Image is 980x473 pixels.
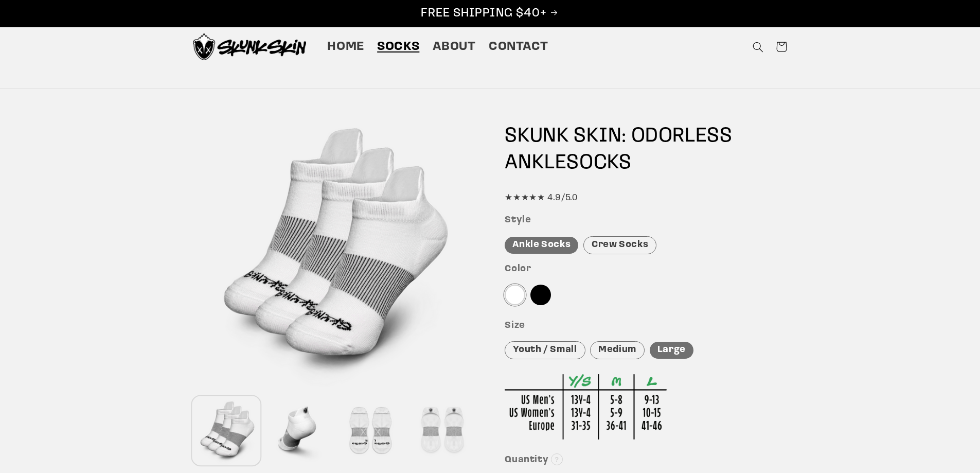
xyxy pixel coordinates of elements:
[321,32,371,61] a: Home
[505,320,787,332] h3: Size
[426,32,482,61] a: About
[505,264,787,275] h3: Color
[433,39,476,55] span: About
[193,33,306,60] img: Skunk Skin Anti-Odor Socks.
[489,39,548,55] span: Contact
[11,6,969,22] p: FREE SHIPPING $40+
[505,190,787,206] div: ★★★★★ 4.9/5.0
[327,39,364,55] span: Home
[650,342,693,359] div: Large
[505,454,787,466] h3: Quantity
[505,153,566,173] span: ANKLE
[505,374,667,440] img: Sizing Chart
[583,236,656,254] div: Crew Socks
[505,215,787,226] h3: Style
[482,32,555,61] a: Contact
[377,39,419,55] span: Socks
[371,32,426,61] a: Socks
[505,123,787,177] h1: SKUNK SKIN: ODORLESS SOCKS
[746,35,770,59] summary: Search
[590,341,645,359] div: Medium
[505,341,585,359] div: Youth / Small
[505,237,578,254] div: Ankle Socks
